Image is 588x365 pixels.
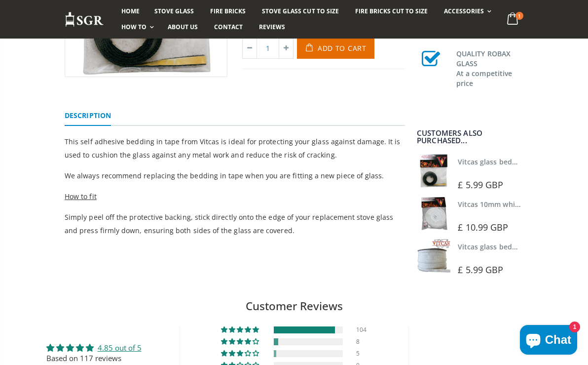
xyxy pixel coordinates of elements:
[417,239,450,273] img: Vitcas stove glass bedding in tape
[98,343,142,353] a: 4.85 out of 5
[207,19,250,35] a: Contact
[262,7,338,15] span: Stove Glass Cut To Size
[517,325,580,357] inbox-online-store-chat: Shopify online store chat
[458,221,508,233] span: £ 10.99 GBP
[46,353,142,364] div: Based on 117 reviews
[515,12,523,20] span: 1
[417,154,450,188] img: Vitcas stove glass bedding in tape
[160,19,205,35] a: About us
[356,338,368,345] div: 8
[121,23,147,31] span: How To
[154,7,194,15] span: Stove Glass
[318,43,367,53] span: Add to Cart
[456,47,523,88] h3: QUALITY ROBAX GLASS At a competitive price
[259,23,285,31] span: Reviews
[203,3,253,19] a: Fire Bricks
[147,3,201,19] a: Stove Glass
[355,7,428,15] span: Fire Bricks Cut To Size
[210,7,246,15] span: Fire Bricks
[348,3,435,19] a: Fire Bricks Cut To Size
[214,23,243,31] span: Contact
[458,179,503,191] span: £ 5.99 GBP
[65,11,104,28] img: Stove Glass Replacement
[458,264,503,276] span: £ 5.99 GBP
[46,342,142,353] div: Average rating is 4.85 stars
[417,197,450,230] img: Vitcas white rope, glue and gloves kit 10mm
[65,210,405,237] p: Simply peel off the protective backing, stick directly onto the edge of your replacement stove gl...
[297,38,374,59] button: Add to Cart
[252,19,293,35] a: Reviews
[121,7,140,15] span: Home
[168,23,198,31] span: About us
[356,350,368,357] div: 5
[255,3,346,19] a: Stove Glass Cut To Size
[65,135,405,162] p: This self adhesive bedding in tape from Vitcas is ideal for protecting your glass against damage....
[417,129,523,144] div: Customers also purchased...
[65,192,97,201] span: How to fit
[356,326,368,333] div: 104
[221,350,260,357] div: 4% (5) reviews with 3 star rating
[65,169,405,182] p: We always recommend replacing the bedding in tape when you are fitting a new piece of glass.
[114,19,159,35] a: How To
[65,106,111,126] a: Description
[503,10,523,29] a: 1
[114,3,147,19] a: Home
[444,7,484,15] span: Accessories
[8,298,580,314] h2: Customer Reviews
[437,3,496,19] a: Accessories
[221,338,260,345] div: 7% (8) reviews with 4 star rating
[221,326,260,333] div: 89% (104) reviews with 5 star rating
